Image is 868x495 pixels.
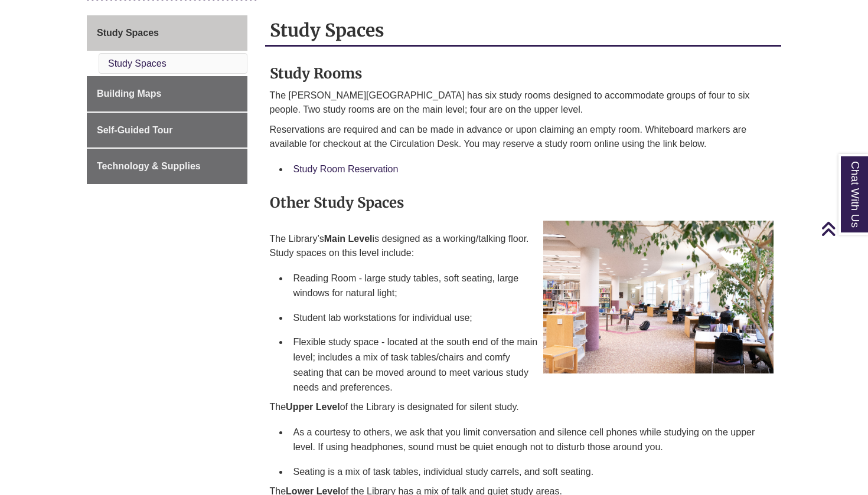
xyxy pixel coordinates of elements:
[108,58,167,68] a: Study Spaces
[270,88,777,117] p: The [PERSON_NAME][GEOGRAPHIC_DATA] has six study rooms designed to accommodate groups of four to ...
[289,420,777,460] li: As a courtesy to others, we ask that you limit conversation and silence cell phones while studyin...
[270,218,777,260] p: The Library’s is designed as a working/talking floor. Study spaces on this level include:
[289,306,777,330] li: Student lab workstations for individual use;
[270,64,362,83] strong: Study Rooms
[289,266,777,306] li: Reading Room - large study tables, soft seating, large windows for natural light;
[289,330,777,399] li: Flexible study space - located at the south end of the main level; includes a mix of task tables/...
[87,15,247,184] div: Guide Page Menu
[289,460,777,484] li: Seating is a mix of task tables, individual study carrels, and soft seating.
[265,15,782,47] h2: Study Spaces
[97,28,159,38] span: Study Spaces
[270,194,404,212] strong: Other Study Spaces
[286,402,340,412] strong: Upper Level
[87,149,247,184] a: Technology & Supplies
[87,15,247,51] a: Study Spaces
[270,400,777,414] p: The of the Library is designated for silent study.
[87,113,247,148] a: Self-Guided Tour
[324,234,373,244] strong: Main Level
[293,164,399,174] a: Study Room Reservation
[270,123,777,151] p: Reservations are required and can be made in advance or upon claiming an empty room. Whiteboard m...
[87,76,247,112] a: Building Maps
[97,125,173,135] span: Self-Guided Tour
[97,88,161,99] span: Building Maps
[540,218,776,377] img: click to view bigger photo
[97,161,201,171] span: Technology & Supplies
[821,221,865,237] a: Back to Top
